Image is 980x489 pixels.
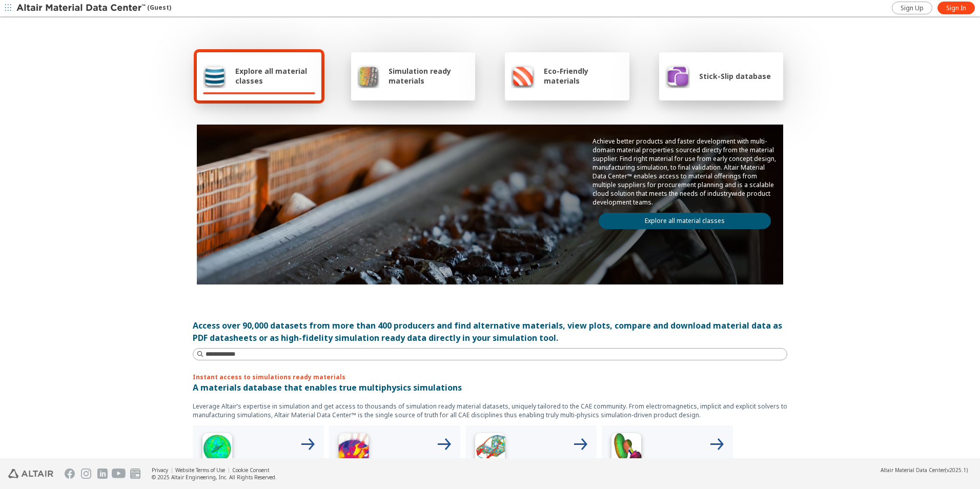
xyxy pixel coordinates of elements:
a: Privacy [152,466,168,474]
p: Instant access to simulations ready materials [193,373,787,381]
a: Explore all material classes [599,213,771,229]
span: Sign Up [901,4,924,12]
span: Explore all material classes [235,66,315,86]
div: (Guest) [16,3,171,13]
a: Sign In [937,2,975,14]
span: Stick-Slip database [699,71,771,81]
p: Leverage Altair’s expertise in simulation and get access to thousands of simulation ready materia... [193,402,787,419]
a: Cookie Consent [232,466,270,474]
span: Eco-Friendly materials [544,66,623,86]
img: Altair Material Data Center [16,3,147,13]
img: Eco-Friendly materials [511,64,535,88]
div: Access over 90,000 datasets from more than 400 producers and find alternative materials, view plo... [193,319,787,344]
img: Low Frequency Icon [333,430,374,471]
img: Structural Analyses Icon [469,430,511,471]
img: High Frequency Icon [197,430,238,471]
span: Altair Material Data Center [881,466,945,474]
img: Stick-Slip database [665,64,690,88]
p: Achieve better products and faster development with multi-domain material properties sourced dire... [593,137,777,207]
span: Sign In [946,4,966,12]
div: © 2025 Altair Engineering, Inc. All Rights Reserved. [152,474,277,481]
img: Explore all material classes [203,64,226,88]
a: Sign Up [892,2,932,14]
a: Website Terms of Use [175,466,225,474]
img: Simulation ready materials [357,64,379,88]
span: Simulation ready materials [389,66,469,86]
p: A materials database that enables true multiphysics simulations [193,381,787,394]
img: Altair Engineering [8,469,53,478]
img: Crash Analyses Icon [606,430,647,471]
div: (v2025.1) [881,466,968,474]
